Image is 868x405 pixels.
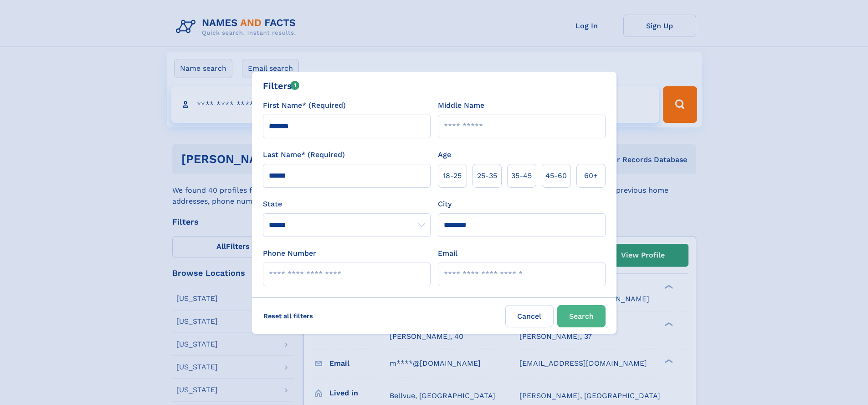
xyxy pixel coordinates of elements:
[511,170,532,181] span: 35‑45
[263,149,345,160] label: Last Name* (Required)
[438,149,451,160] label: Age
[263,100,346,111] label: First Name* (Required)
[505,305,554,327] label: Cancel
[477,170,497,181] span: 25‑35
[438,199,452,210] label: City
[438,100,484,111] label: Middle Name
[557,305,606,327] button: Search
[545,170,567,181] span: 45‑60
[263,199,431,210] label: State
[257,305,319,327] label: Reset all filters
[263,79,300,93] div: Filters
[263,248,316,259] label: Phone Number
[443,170,462,181] span: 18‑25
[584,170,598,181] span: 60+
[438,248,457,259] label: Email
